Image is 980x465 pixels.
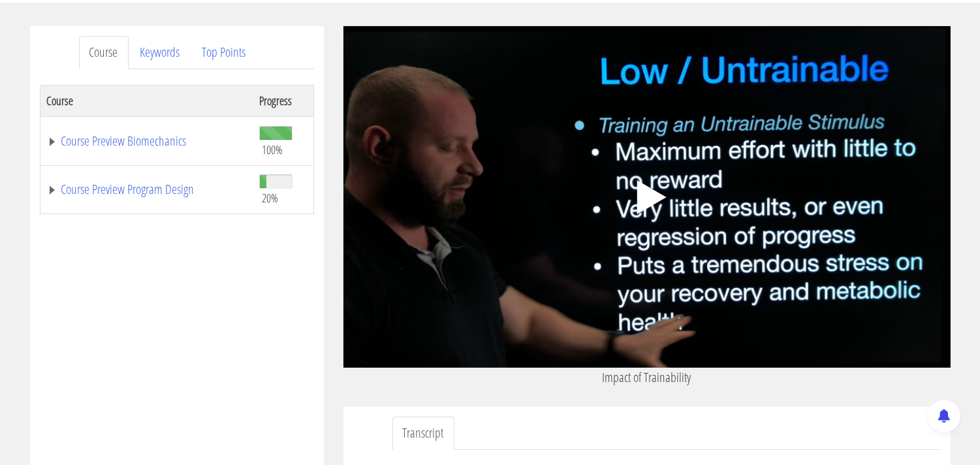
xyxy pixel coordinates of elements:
span: 20% [262,191,278,205]
p: Impact of Trainability [343,368,951,387]
a: Transcript [392,417,454,450]
a: Course Preview Program Design [47,183,246,196]
a: Course Preview Biomechanics [47,135,246,148]
th: Course [40,85,253,116]
th: Progress [253,85,313,116]
a: Top Points [192,36,257,69]
span: 100% [262,142,283,157]
a: Course [79,36,129,69]
a: Keywords [130,36,191,69]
